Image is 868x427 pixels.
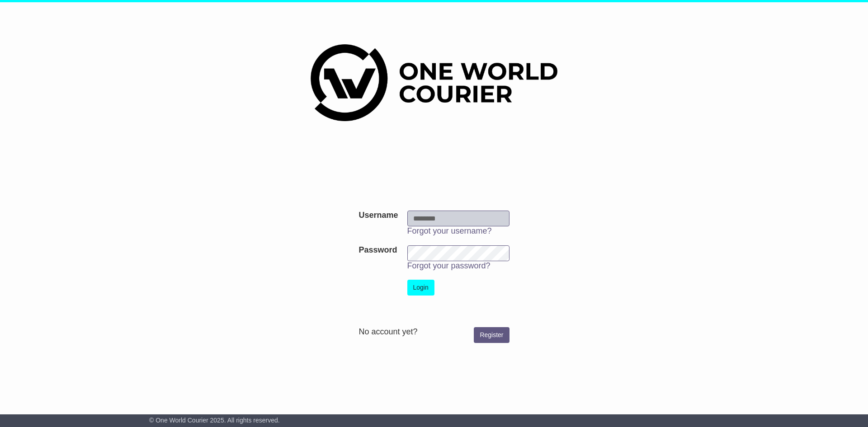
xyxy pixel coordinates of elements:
[474,327,509,343] a: Register
[359,245,397,255] label: Password
[359,327,509,337] div: No account yet?
[407,261,491,270] a: Forgot your password?
[149,417,280,424] span: © One World Courier 2025. All rights reserved.
[311,44,557,121] img: One World
[407,226,492,235] a: Forgot your username?
[407,280,434,296] button: Login
[359,211,398,221] label: Username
